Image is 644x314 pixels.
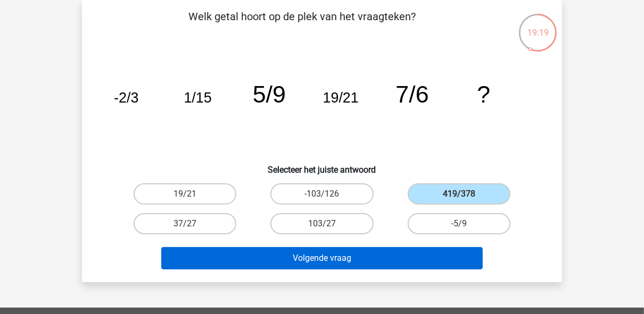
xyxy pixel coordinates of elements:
label: 37/27 [134,213,236,234]
tspan: 5/9 [253,81,286,107]
label: 103/27 [270,213,373,234]
label: -5/9 [408,213,510,234]
label: 19/21 [134,183,236,205]
label: -103/126 [270,183,373,205]
tspan: 7/6 [395,81,428,107]
tspan: -2/3 [114,90,138,106]
tspan: 1/15 [184,90,211,106]
label: 419/378 [408,183,510,205]
button: Volgende vraag [161,247,483,269]
p: Welk getal hoort op de plek van het vraagteken? [99,9,505,40]
div: 19:19 [518,13,558,39]
h6: Selecteer het juiste antwoord [99,156,545,175]
tspan: ? [477,81,490,107]
tspan: 19/21 [323,90,359,106]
